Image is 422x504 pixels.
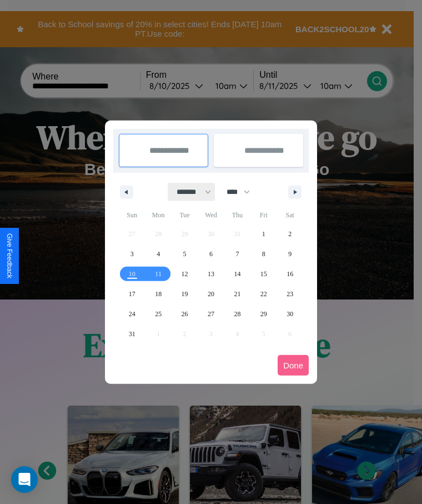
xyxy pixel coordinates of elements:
[262,244,265,264] span: 8
[172,284,198,304] button: 19
[130,244,134,264] span: 3
[224,244,250,264] button: 7
[155,304,162,324] span: 25
[208,304,214,324] span: 27
[209,244,213,264] span: 6
[198,244,224,264] button: 6
[224,284,250,304] button: 21
[234,304,240,324] span: 28
[288,244,292,264] span: 9
[145,244,171,264] button: 4
[277,264,303,284] button: 16
[119,244,145,264] button: 3
[224,304,250,324] button: 28
[224,206,250,224] span: Thu
[250,224,277,244] button: 1
[145,264,171,284] button: 11
[119,206,145,224] span: Sun
[129,264,135,284] span: 10
[182,284,188,304] span: 19
[260,264,267,284] span: 15
[129,284,135,304] span: 17
[260,284,267,304] span: 22
[198,264,224,284] button: 13
[183,244,187,264] span: 5
[278,355,309,376] button: Done
[250,284,277,304] button: 22
[6,233,13,278] div: Give Feedback
[119,304,145,324] button: 24
[155,264,162,284] span: 11
[287,264,293,284] span: 16
[277,304,303,324] button: 30
[250,244,277,264] button: 8
[198,304,224,324] button: 27
[119,264,145,284] button: 10
[277,244,303,264] button: 9
[262,224,265,244] span: 1
[129,324,135,344] span: 31
[287,284,293,304] span: 23
[198,284,224,304] button: 20
[277,224,303,244] button: 2
[224,264,250,284] button: 14
[172,264,198,284] button: 12
[208,284,214,304] span: 20
[172,206,198,224] span: Tue
[145,284,171,304] button: 18
[260,304,267,324] span: 29
[234,284,240,304] span: 21
[198,206,224,224] span: Wed
[119,284,145,304] button: 17
[145,206,171,224] span: Mon
[172,304,198,324] button: 26
[182,264,188,284] span: 12
[182,304,188,324] span: 26
[11,466,38,493] div: Open Intercom Messenger
[277,284,303,304] button: 23
[119,324,145,344] button: 31
[155,284,162,304] span: 18
[287,304,293,324] span: 30
[145,304,171,324] button: 25
[172,244,198,264] button: 5
[208,264,214,284] span: 13
[234,264,240,284] span: 14
[277,206,303,224] span: Sat
[250,304,277,324] button: 29
[129,304,135,324] span: 24
[250,206,277,224] span: Fri
[157,244,160,264] span: 4
[288,224,292,244] span: 2
[250,264,277,284] button: 15
[235,244,239,264] span: 7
